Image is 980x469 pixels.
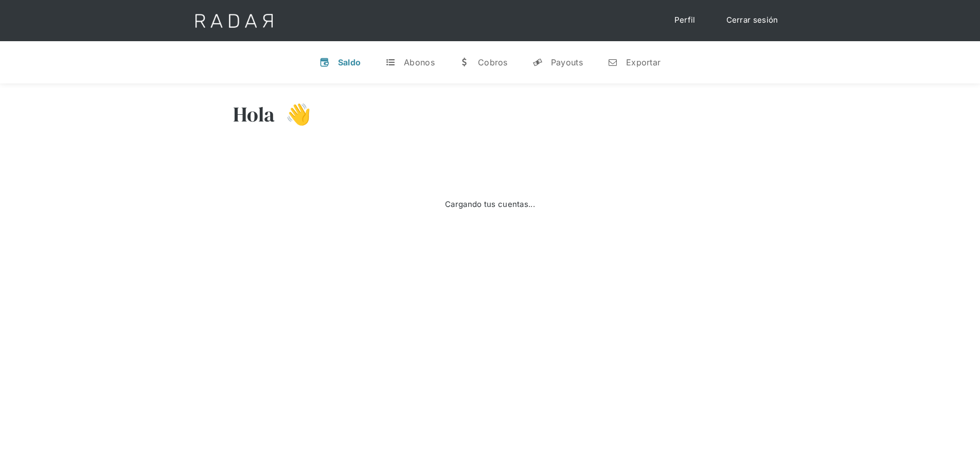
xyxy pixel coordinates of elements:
div: Cobros [478,57,508,67]
div: n [608,57,618,67]
h3: Hola [233,101,275,127]
h3: 👋 [275,101,311,127]
div: Payouts [551,57,583,67]
a: Perfil [664,10,706,30]
div: Saldo [338,57,361,67]
div: v [319,57,330,67]
a: Cerrar sesión [716,10,789,30]
div: Cargando tus cuentas... [445,199,535,211]
div: Exportar [626,57,661,67]
div: w [459,57,470,67]
div: Abonos [404,57,435,67]
div: y [532,57,543,67]
div: t [385,57,396,67]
